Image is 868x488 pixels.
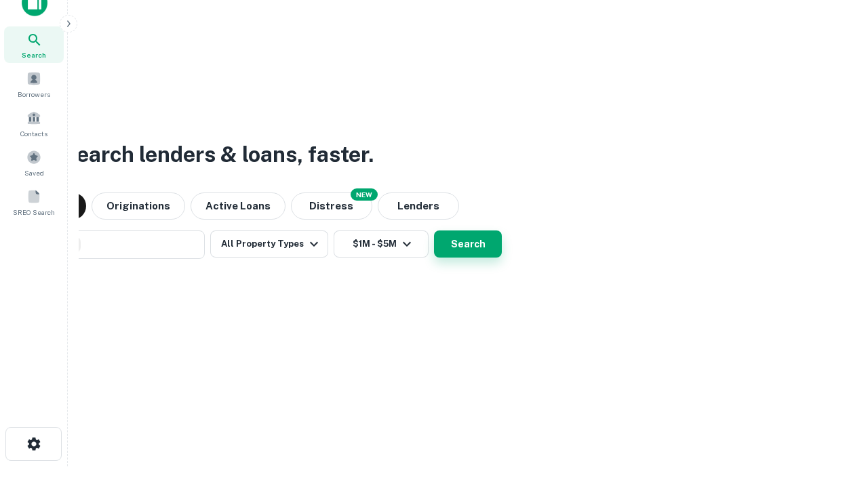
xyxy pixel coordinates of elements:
button: Search [434,230,502,258]
button: All Property Types [210,230,328,258]
span: SREO Search [13,207,55,218]
a: Saved [4,144,64,181]
h3: Search lenders & loans, faster. [62,138,374,171]
span: Saved [24,167,44,178]
a: Search [4,26,64,63]
div: NEW [351,188,378,201]
iframe: Chat Widget [800,380,868,445]
span: Search [22,49,46,60]
button: Lenders [378,192,459,220]
button: Originations [92,192,185,220]
a: SREO Search [4,184,64,220]
button: Search distressed loans with lien and other non-mortgage details. [291,192,372,220]
span: Borrowers [18,89,50,100]
span: Contacts [20,128,47,139]
button: Active Loans [191,192,285,220]
a: Contacts [4,105,64,142]
a: Borrowers [4,66,64,102]
button: $1M - $5M [334,230,429,258]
